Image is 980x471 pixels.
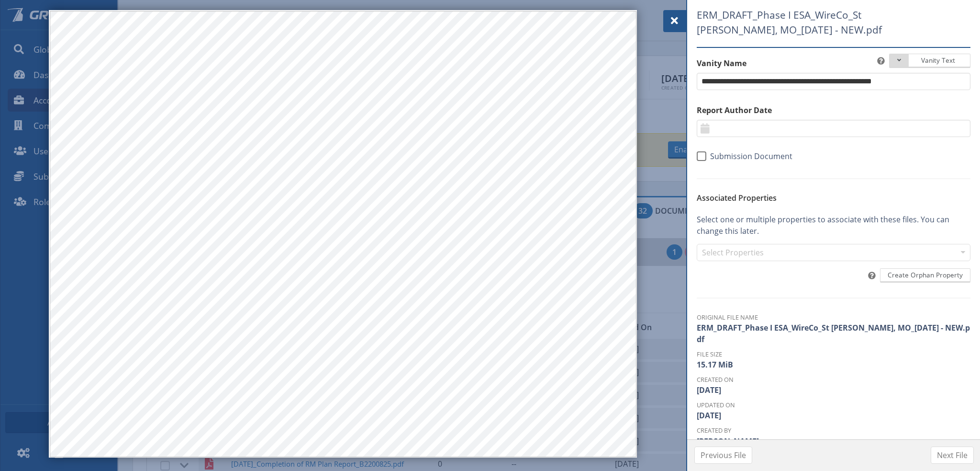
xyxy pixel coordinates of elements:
[937,449,968,461] span: Next File
[697,214,970,237] p: Select one or multiple properties to associate with these files. You can change this later.
[697,8,923,37] span: ERM_DRAFT_Phase I ESA_WireCo_St [PERSON_NAME], MO_[DATE] - NEW.pdf
[888,270,963,280] span: Create Orphan Property
[697,322,970,345] dd: ERM_DRAFT_Phase I ESA_WireCo_St [PERSON_NAME], MO_[DATE] - NEW.pdf
[880,268,970,283] button: Create Orphan Property
[706,151,792,161] span: Submission Document
[697,350,970,359] dt: File Size
[697,359,970,370] dd: 15.17 MiB
[697,375,970,384] dt: Created On
[694,447,752,464] button: Previous File
[701,449,746,461] span: Previous File
[697,410,970,421] dd: [DATE]
[697,57,970,69] label: Vanity Name
[697,194,970,202] h6: Associated Properties
[931,447,974,464] button: Next File
[697,401,970,410] dt: Updated On
[697,426,970,435] dt: Created By
[697,104,970,116] label: Report Author Date
[697,436,970,447] dd: [PERSON_NAME]
[697,384,970,396] dd: [DATE]
[889,54,970,69] button: Vanity Text
[910,56,963,65] span: Vanity Text
[697,313,970,322] dt: Original File Name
